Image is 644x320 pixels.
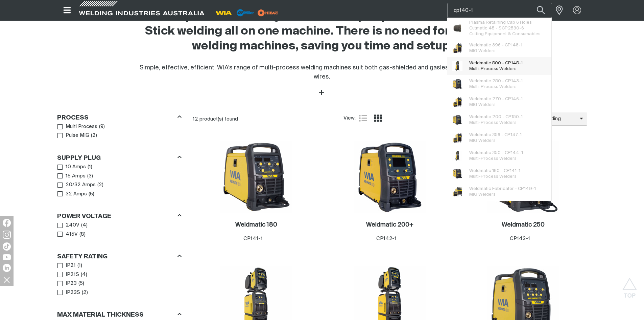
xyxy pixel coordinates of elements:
span: Weldmatic 250 - CP143-1 [469,78,523,84]
span: View: [343,114,356,122]
span: 15 Amps [66,172,86,180]
a: 10 Amps [57,163,86,172]
div: 12 [193,116,343,123]
h3: Process [57,114,89,122]
a: 415V [57,230,78,239]
span: 240V [66,221,79,229]
a: IP23 [57,279,77,288]
span: ( 4 ) [81,221,88,229]
div: Max Material Thickness [57,310,182,319]
button: Search products [529,3,552,18]
a: Multi Process [57,122,98,131]
span: IP21S [66,271,79,279]
a: Weldmatic 200+ [366,221,413,229]
span: CP141-1 [243,236,263,241]
img: Instagram [3,231,11,239]
ul: Safety Rating [57,261,181,297]
span: Weldmatic 396 - CP148-1 [469,42,522,48]
ul: Supply Plug [57,163,181,198]
span: Pulse MIG [66,132,89,140]
h3: Power Voltage [57,213,111,220]
ul: Power Voltage [57,221,181,239]
a: 15 Amps [57,172,86,181]
a: Pulse MIG [57,131,90,140]
ul: Process [57,122,181,140]
h2: A multi-process welding machine lets you perform MIG, TIG and Stick welding all on one machine. T... [132,9,513,54]
span: 20/32 Amps [66,181,96,189]
a: Weldmatic 250 [502,221,545,229]
span: 415V [66,231,78,238]
span: Plasma Retaining Cap 6 Holes Cutmatic 45 - SCP2530-6 [469,20,547,31]
a: Weldmatic 180 [235,221,277,229]
img: miller [256,8,280,18]
span: Cutting Equipment & Consumables [469,32,541,36]
span: MIG Welders [469,103,496,107]
div: Process [57,113,182,122]
a: IP23S [57,288,80,297]
span: Weldmatic 350 - CP144-1 [469,150,523,156]
span: Weldmatic 500 - CP145-1 [469,60,523,66]
h2: Weldmatic 180 [235,222,277,228]
a: IP21 [57,261,76,270]
span: Multi-Process Welders [469,156,517,161]
a: 240V [57,221,80,230]
span: Weldmatic 200 - CP150-1 [469,114,523,120]
section: Product list controls [193,110,587,128]
span: CP143-1 [510,236,530,241]
img: Facebook [3,219,11,227]
span: IP23S [66,289,80,297]
span: MIG Welders [469,192,496,197]
span: IP21 [66,262,76,270]
span: Weldmatic 180 - CP141-1 [469,168,520,174]
img: LinkedIn [3,264,11,272]
span: Weldmatic 356 - CP147-1 [469,132,522,138]
span: ( 5 ) [89,190,94,198]
ul: Suggestions [447,18,551,201]
span: ( 2 ) [82,289,88,297]
h2: Weldmatic 200+ [366,222,413,228]
h3: Supply Plug [57,154,101,162]
span: Weldmatic Fabricator - CP149-1 [469,186,536,192]
span: Simple, effective, efficient, WIA’s range of multi-process welding machines suit both gas-shielde... [140,65,505,80]
span: IP23 [66,280,77,287]
span: ( 9 ) [99,123,105,131]
span: 32 Amps [66,190,87,198]
span: Weldmatic 270 - CP146-1 [469,96,523,102]
span: ( 3 ) [87,172,93,180]
span: ( 2 ) [97,181,103,189]
span: MIG Welders [469,138,496,143]
img: Weldmatic 180 [220,141,292,213]
span: ( 8 ) [79,231,86,238]
div: Supply Plug [57,153,182,162]
span: Multi-Process Welders [469,67,517,71]
input: Product name or item number... [448,3,552,18]
span: ( 5 ) [78,280,84,287]
span: ( 2 ) [91,132,97,140]
a: 20/32 Amps [57,180,96,190]
span: CP142-1 [376,236,397,241]
span: product(s) found [199,116,238,122]
img: Weldmatic 200+ [354,141,426,213]
h3: Safety Rating [57,253,108,261]
img: YouTube [3,254,11,260]
span: Multi Process [66,123,97,131]
span: ( 1 ) [88,163,92,171]
span: Multi-Process Welders [469,121,517,125]
a: IP21S [57,270,79,279]
a: List view [359,114,367,122]
img: TikTok [3,242,11,251]
span: ( 1 ) [77,262,82,270]
span: ( 4 ) [81,271,87,279]
span: Multi-Process Welders [469,174,517,179]
a: 32 Amps [57,190,87,199]
div: Safety Rating [57,252,182,261]
div: Power Voltage [57,212,182,221]
span: 10 Amps [66,163,86,171]
img: hide socials [1,274,13,285]
h2: Weldmatic 250 [502,222,545,228]
span: Multi-Process Welders [469,85,517,89]
h3: Max Material Thickness [57,311,144,319]
button: Scroll to top [622,278,637,293]
span: MIG Welders [469,49,496,53]
a: miller [256,10,280,15]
